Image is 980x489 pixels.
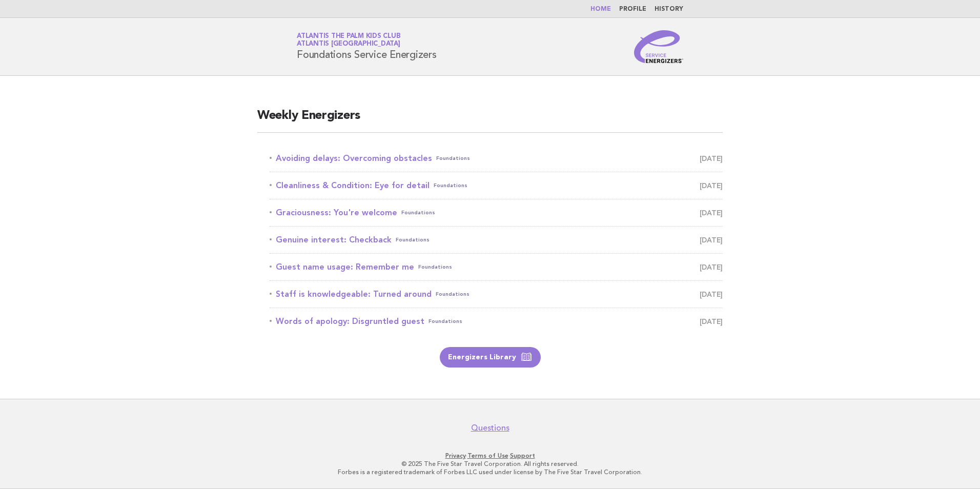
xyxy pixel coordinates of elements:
[510,452,535,459] a: Support
[257,108,723,133] h2: Weekly Energizers
[428,314,462,329] span: Foundations
[436,287,469,301] span: Foundations
[270,206,723,220] a: Graciousness: You're welcomeFoundations [DATE]
[176,460,804,468] p: © 2025 The Five Star Travel Corporation. All rights reserved.
[270,151,723,166] a: Avoiding delays: Overcoming obstaclesFoundations [DATE]
[619,6,646,12] a: Profile
[700,206,723,220] span: [DATE]
[467,452,508,459] a: Terms of Use
[436,151,470,166] span: Foundations
[401,206,435,220] span: Foundations
[700,314,723,329] span: [DATE]
[634,30,683,63] img: Service Energizers
[297,41,400,48] span: Atlantis [GEOGRAPHIC_DATA]
[297,33,400,47] a: Atlantis The Palm Kids ClubAtlantis [GEOGRAPHIC_DATA]
[270,314,723,329] a: Words of apology: Disgruntled guestFoundations [DATE]
[700,178,723,193] span: [DATE]
[440,347,541,368] a: Energizers Library
[700,287,723,301] span: [DATE]
[396,233,430,247] span: Foundations
[700,260,723,274] span: [DATE]
[176,468,804,476] p: Forbes is a registered trademark of Forbes LLC used under license by The Five Star Travel Corpora...
[700,233,723,247] span: [DATE]
[655,6,683,12] a: History
[471,423,509,433] a: Questions
[270,287,723,301] a: Staff is knowledgeable: Turned aroundFoundations [DATE]
[418,260,452,274] span: Foundations
[590,6,611,12] a: Home
[270,260,723,274] a: Guest name usage: Remember meFoundations [DATE]
[700,151,723,166] span: [DATE]
[176,452,804,460] p: · ·
[445,452,466,459] a: Privacy
[297,33,437,60] h1: Foundations Service Energizers
[434,178,467,193] span: Foundations
[270,233,723,247] a: Genuine interest: CheckbackFoundations [DATE]
[270,178,723,193] a: Cleanliness & Condition: Eye for detailFoundations [DATE]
